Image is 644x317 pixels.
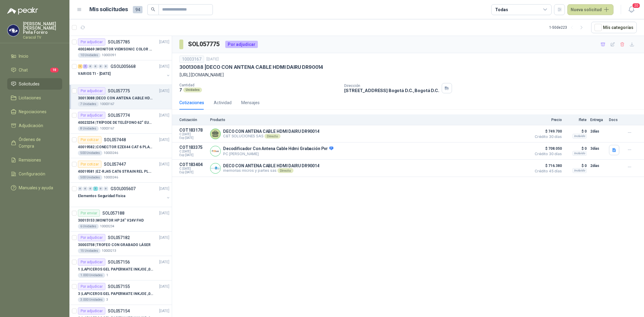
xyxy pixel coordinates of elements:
[7,64,62,76] a: Chat10
[159,284,169,290] p: [DATE]
[8,25,19,36] img: Company Logo
[179,128,207,133] p: COT183178
[179,150,207,153] span: C: [DATE]
[151,7,155,11] span: search
[590,145,605,152] p: 3 días
[567,4,614,15] button: Nueva solicitud
[69,280,172,305] a: Por adjudicarSOL057155[DATE] 3 |LAPICEROS GEL PAPERMATE INKJOE ,07 1 LOGO 1 TINTA3.000 Unidades3
[241,99,260,106] div: Mensajes
[179,72,637,78] p: [URL][DOMAIN_NAME]
[188,40,220,49] h3: SOL057775
[159,39,169,45] p: [DATE]
[69,256,172,280] a: Por adjudicarSOL057156[DATE] 1 |LAPICEROS GEL PAPERMATE INKJOE ,07 1 LOGO 1 TINTA1.000 Unidades1
[78,161,101,168] div: Por cotizar
[93,64,98,69] div: 0
[78,267,153,272] p: 1 | LAPICEROS GEL PAPERMATE INKJOE ,07 1 LOGO 1 TINTA
[108,40,130,44] p: SOL057785
[591,22,637,33] button: Mís categorías
[104,138,126,142] p: SOL057448
[78,53,101,58] div: 10 Unidades
[106,297,108,302] p: 3
[159,88,169,94] p: [DATE]
[7,134,62,152] a: Órdenes de Compra
[566,162,587,169] p: $ 0
[223,152,333,156] p: PC [PERSON_NAME]
[159,64,169,69] p: [DATE]
[69,158,172,183] a: Por cotizarSOL057447[DATE] 40019581 |EZ-RJ45 CAT6 STRAIN REL PLATINUM TOOLS500 Unidades10003246
[159,186,169,192] p: [DATE]
[69,109,172,134] a: Por adjudicarSOL057774[DATE] 40023254 |TRÍPODE DE TELÉFONO 62“ EUCOS EUTP-0108 Unidades10003167
[549,23,586,32] div: 1 - 50 de 223
[78,185,171,204] a: 0 0 0 1 0 0 GSOL005607[DATE] Elementos Seguridad Fisica
[19,171,45,177] span: Configuración
[7,154,62,166] a: Remisiones
[532,169,562,173] span: Crédito 45 días
[108,309,130,313] p: SOL057154
[179,56,204,63] div: 10003167
[19,157,41,163] span: Remisiones
[179,162,207,167] p: COT183404
[78,307,105,315] div: Por adjudicar
[179,87,182,92] p: 7
[7,120,62,131] a: Adjudicación
[78,234,105,241] div: Por adjudicar
[78,120,153,126] p: 40023254 | TRÍPODE DE TELÉFONO 62“ EUCOS EUTP-010
[69,85,172,109] a: Por adjudicarSOL057775[DATE] 30013088 |DECO CON ANTENA CABLE HDMI DAIRU DR900147 Unidades10003167
[19,184,53,191] span: Manuales y ayuda
[19,67,28,73] span: Chat
[7,7,38,14] img: Logo peakr
[19,81,40,87] span: Solicitudes
[78,136,101,143] div: Por cotizar
[223,129,319,134] p: DECO CON ANTENA CABLE HDMI DAIRU DR90014
[108,260,130,264] p: SOL057156
[69,207,172,232] a: Por enviarSOL057188[DATE] 30015153 |MONITOR HP 24" V24V FHD6 Unidades10003234
[78,291,153,297] p: 3 | LAPICEROS GEL PAPERMATE INKJOE ,07 1 LOGO 1 TINTA
[78,63,171,82] a: 1 7 0 0 0 0 GSOL005668[DATE] VARIOS TI - [DATE]
[50,68,59,72] span: 10
[179,136,207,140] span: Exp: [DATE]
[626,4,637,15] button: 20
[223,163,319,168] p: DECO CON ANTENA CABLE HDMI DAIRU DR90014
[78,169,153,175] p: 40019581 | EZ-RJ45 CAT6 STRAIN REL PLATINUM TOOLS
[532,162,562,169] span: $ 716.380
[102,211,124,215] p: SOL057188
[532,152,562,156] span: Crédito 30 días
[179,145,207,150] p: COT183375
[159,210,169,216] p: [DATE]
[102,248,116,253] p: 10003213
[532,145,562,152] span: $ 708.050
[88,64,93,69] div: 0
[98,64,103,69] div: 0
[98,187,103,191] div: 0
[223,168,319,173] p: memorias micros y partes sas
[179,99,204,106] div: Cotizaciones
[179,64,323,70] p: 30013088 | DECO CON ANTENA CABLE HDMI DAIRU DR90014
[78,283,105,290] div: Por adjudicar
[344,88,439,93] p: [STREET_ADDRESS] Bogotá D.C. , Bogotá D.C.
[78,102,99,107] div: 7 Unidades
[179,83,339,87] p: Cantidad
[78,175,102,180] div: 500 Unidades
[609,118,621,122] p: Docs
[183,88,202,92] div: Unidades
[78,248,101,253] div: 15 Unidades
[159,137,169,143] p: [DATE]
[566,118,587,122] p: Flete
[69,232,172,256] a: Por adjudicarSOL057182[DATE] 30003758 |TROFEO CON GRABADO LÁSER15 Unidades10003213
[159,259,169,265] p: [DATE]
[19,108,46,115] span: Negociaciones
[7,92,62,104] a: Licitaciones
[572,134,587,139] div: Incluido
[83,64,88,69] div: 7
[78,297,105,302] div: 3.000 Unidades
[78,46,153,52] p: 40024669 | MONITOR VIEWSONIC COLOR PRO VP2786-4K
[104,64,108,69] div: 0
[19,53,28,59] span: Inicio
[7,106,62,117] a: Negociaciones
[133,6,143,13] span: 94
[88,187,93,191] div: 0
[19,136,56,149] span: Órdenes de Compra
[179,153,207,157] span: Exp: [DATE]
[566,145,587,152] p: $ 0
[104,162,126,166] p: SOL057447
